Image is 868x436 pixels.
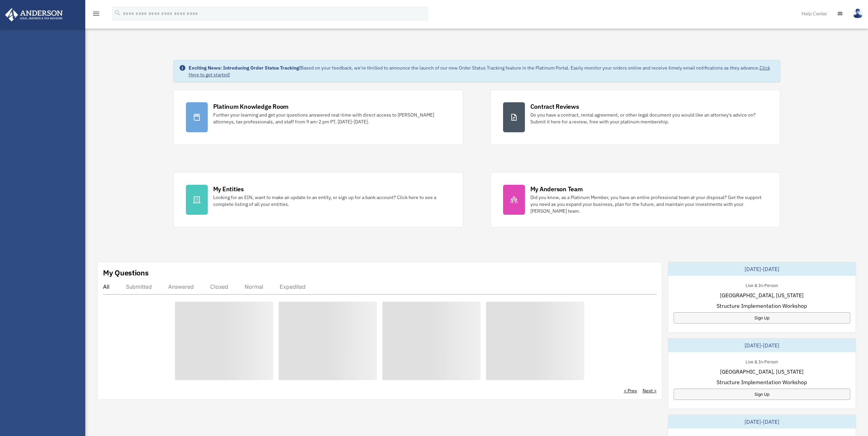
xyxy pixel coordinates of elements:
div: All [103,283,109,290]
div: Closed [210,283,228,290]
a: menu [92,12,100,18]
i: menu [92,10,100,18]
span: Structure Implementation Workshop [717,302,807,310]
strong: Exciting News: Introducing Order Status Tracking! [189,65,300,71]
div: Live & In-Person [740,281,783,288]
a: Sign Up [674,312,850,324]
div: My Questions [103,268,149,278]
i: search [114,9,121,17]
a: My Entities Looking for an EIN, want to make an update to an entity, or sign up for a bank accoun... [173,172,463,227]
div: My Entities [213,185,244,193]
div: Did you know, as a Platinum Member, you have an entire professional team at your disposal? Get th... [530,194,768,214]
a: < Prev [624,387,637,394]
span: Structure Implementation Workshop [717,378,807,386]
div: Answered [168,283,194,290]
div: Expedited [280,283,306,290]
div: Platinum Knowledge Room [213,102,289,111]
div: [DATE]-[DATE] [668,415,856,429]
div: Normal [245,283,263,290]
div: Based on your feedback, we're thrilled to announce the launch of our new Order Status Tracking fe... [189,64,775,78]
div: Submitted [126,283,152,290]
a: Platinum Knowledge Room Further your learning and get your questions answered real-time with dire... [173,90,463,145]
div: [DATE]-[DATE] [668,339,856,352]
a: Contract Reviews Do you have a contract, rental agreement, or other legal document you would like... [490,90,780,145]
img: User Pic [853,9,863,18]
span: [GEOGRAPHIC_DATA], [US_STATE] [720,367,804,376]
div: Looking for an EIN, want to make an update to an entity, or sign up for a bank account? Click her... [213,194,451,208]
a: Next > [643,387,657,394]
div: [DATE]-[DATE] [668,262,856,276]
div: Live & In-Person [740,358,783,365]
div: Contract Reviews [530,102,579,111]
a: Sign Up [674,389,850,400]
a: Click Here to get started! [189,65,770,78]
div: Further your learning and get your questions answered real-time with direct access to [PERSON_NAM... [213,111,451,125]
span: [GEOGRAPHIC_DATA], [US_STATE] [720,291,804,299]
a: My Anderson Team Did you know, as a Platinum Member, you have an entire professional team at your... [490,172,780,227]
div: Do you have a contract, rental agreement, or other legal document you would like an attorney's ad... [530,111,768,125]
img: Anderson Advisors Platinum Portal [3,8,65,21]
div: My Anderson Team [530,185,583,193]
